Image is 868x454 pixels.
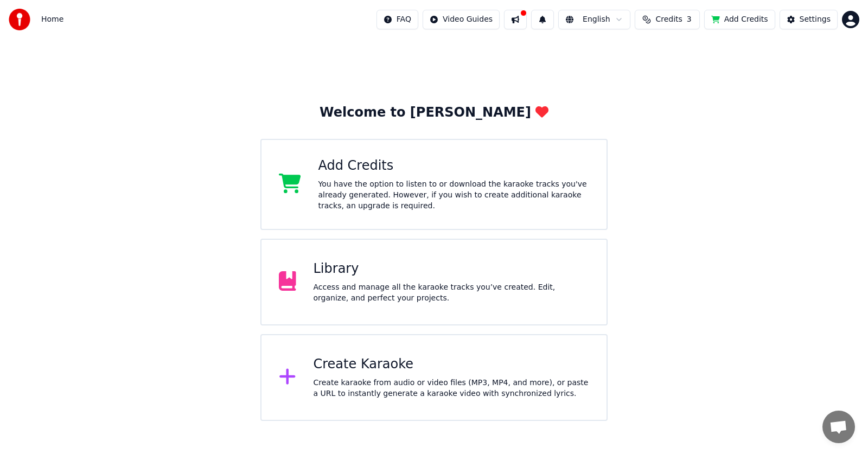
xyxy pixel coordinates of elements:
div: Create Karaoke [314,356,590,373]
div: Create karaoke from audio or video files (MP3, MP4, and more), or paste a URL to instantly genera... [314,378,590,399]
button: Credits3 [635,10,700,29]
button: FAQ [376,10,418,29]
nav: breadcrumb [41,14,63,25]
div: Library [314,260,590,278]
div: Add Credits [318,157,590,175]
div: Access and manage all the karaoke tracks you’ve created. Edit, organize, and perfect your projects. [314,282,590,304]
div: Settings [800,14,831,25]
img: youka [9,9,30,30]
span: 3 [687,14,692,25]
div: Welcome to [PERSON_NAME] [320,104,548,122]
span: Home [41,14,63,25]
button: Settings [780,10,838,29]
div: You have the option to listen to or download the karaoke tracks you've already generated. However... [318,179,590,212]
button: Video Guides [423,10,500,29]
span: Credits [655,14,682,25]
div: Open chat [822,411,855,443]
button: Add Credits [704,10,775,29]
